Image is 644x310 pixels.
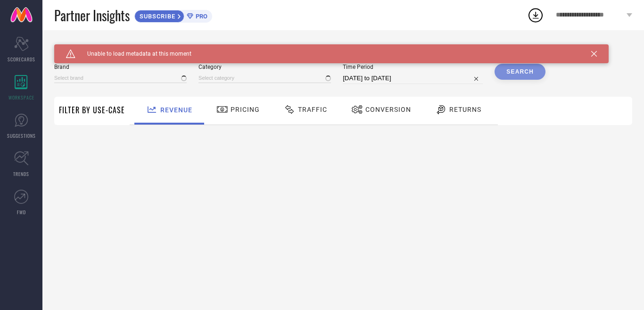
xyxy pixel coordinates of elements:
span: Returns [449,106,481,113]
span: PRO [193,13,207,20]
span: Category [198,64,331,70]
span: TRENDS [13,170,29,177]
span: Conversion [365,106,411,113]
span: Unable to load metadata at this moment [75,50,191,57]
span: FWD [17,209,26,216]
span: SYSTEM WORKSPACE [54,44,120,52]
span: SUBSCRIBE [135,13,178,20]
span: Traffic [298,106,327,113]
input: Select time period [343,73,483,84]
span: Filter By Use-Case [59,104,125,116]
span: SCORECARDS [8,56,35,63]
span: Time Period [343,64,483,70]
span: SUGGESTIONS [7,132,36,139]
span: Revenue [160,106,192,114]
input: Select category [198,73,331,83]
input: Select brand [54,73,187,83]
span: Brand [54,64,187,70]
a: SUBSCRIBEPRO [134,8,212,23]
span: Partner Insights [54,6,130,25]
span: Pricing [231,106,260,113]
div: Open download list [527,7,544,24]
span: WORKSPACE [8,94,34,101]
